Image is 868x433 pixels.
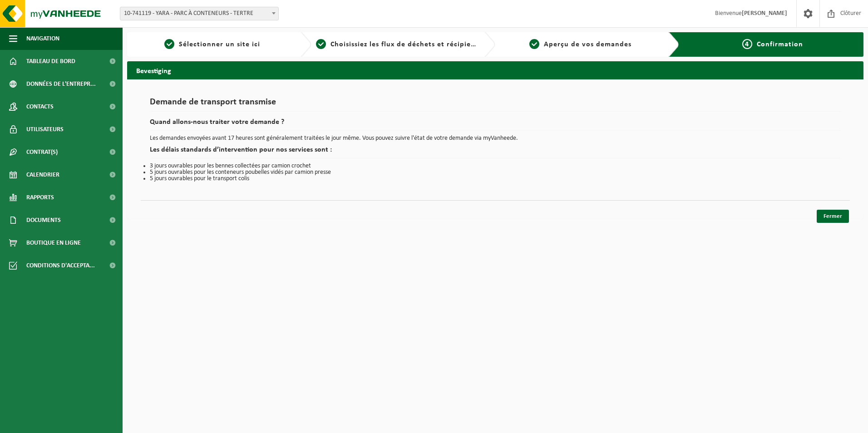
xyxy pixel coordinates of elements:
h2: Bevestiging [127,61,863,79]
h2: Les délais standards d’intervention pour nos services sont : [150,146,841,158]
span: Rapports [26,186,54,209]
p: Les demandes envoyées avant 17 heures sont généralement traitées le jour même. Vous pouvez suivre... [150,135,841,142]
span: 4 [742,39,752,49]
strong: [PERSON_NAME] [742,10,787,17]
a: 1Sélectionner un site ici [132,39,293,50]
span: 10-741119 - YARA - PARC À CONTENEURS - TERTRE [120,7,278,20]
a: Fermer [817,210,849,223]
h2: Quand allons-nous traiter votre demande ? [150,118,841,131]
span: Choisissiez les flux de déchets et récipients [330,41,482,48]
h1: Demande de transport transmise [150,98,841,112]
li: 3 jours ouvrables pour les bennes collectées par camion crochet [150,163,841,169]
a: 3Aperçu de vos demandes [500,39,661,50]
li: 5 jours ouvrables pour le transport colis [150,176,841,182]
span: Utilisateurs [26,118,64,141]
span: Conditions d'accepta... [26,254,95,277]
a: 2Choisissiez les flux de déchets et récipients [316,39,478,50]
span: 1 [164,39,174,49]
span: Calendrier [26,163,59,186]
span: Sélectionner un site ici [179,41,260,48]
span: Navigation [26,27,59,50]
span: Aperçu de vos demandes [544,41,631,48]
span: Documents [26,209,61,231]
span: Données de l'entrepr... [26,73,96,95]
span: Contacts [26,95,54,118]
span: Contrat(s) [26,141,58,163]
span: 10-741119 - YARA - PARC À CONTENEURS - TERTRE [120,7,279,20]
span: Tableau de bord [26,50,75,73]
span: Boutique en ligne [26,231,81,254]
span: Confirmation [757,41,803,48]
span: 2 [316,39,326,49]
li: 5 jours ouvrables pour les conteneurs poubelles vidés par camion presse [150,169,841,176]
span: 3 [529,39,539,49]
